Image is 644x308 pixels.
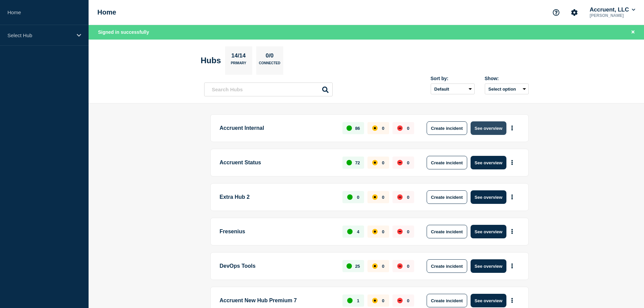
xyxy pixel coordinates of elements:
[397,298,403,303] div: down
[407,195,409,200] p: 0
[382,160,384,165] p: 0
[382,229,384,234] p: 0
[427,259,467,273] button: Create incident
[431,76,475,81] div: Sort by:
[220,121,335,135] p: Accruent Internal
[471,294,506,307] button: See overview
[357,298,359,303] p: 1
[372,263,378,269] div: affected
[347,125,352,131] div: up
[508,157,517,169] button: More actions
[347,229,353,234] div: up
[382,126,384,131] p: 0
[220,190,335,204] p: Extra Hub 2
[259,61,280,68] p: Connected
[397,263,403,269] div: down
[220,156,335,169] p: Accruent Status
[397,125,403,131] div: down
[629,28,637,36] button: Close banner
[372,298,378,303] div: affected
[97,8,116,16] h1: Home
[508,294,517,307] button: More actions
[588,6,637,13] button: Accruent, LLC
[372,229,378,234] div: affected
[347,298,353,303] div: up
[220,294,335,307] p: Accruent New Hub Premium 7
[407,229,409,234] p: 0
[357,195,359,200] p: 0
[471,225,506,238] button: See overview
[220,225,335,238] p: Fresenius
[382,195,384,200] p: 0
[427,121,467,135] button: Create incident
[201,56,221,65] h2: Hubs
[397,160,403,165] div: down
[355,126,360,131] p: 86
[427,190,467,204] button: Create incident
[471,121,506,135] button: See overview
[427,225,467,238] button: Create incident
[508,122,517,135] button: More actions
[471,259,506,273] button: See overview
[204,82,333,96] input: Search Hubs
[355,264,360,269] p: 25
[407,264,409,269] p: 0
[397,229,403,234] div: down
[508,226,517,238] button: More actions
[355,160,360,165] p: 72
[263,52,276,61] p: 0/0
[471,190,506,204] button: See overview
[471,156,506,169] button: See overview
[7,32,72,38] p: Select Hub
[347,160,352,165] div: up
[372,194,378,200] div: affected
[427,156,467,169] button: Create incident
[382,298,384,303] p: 0
[382,264,384,269] p: 0
[567,5,581,20] button: Account settings
[407,298,409,303] p: 0
[549,5,563,20] button: Support
[220,259,335,273] p: DevOps Tools
[508,191,517,204] button: More actions
[427,294,467,307] button: Create incident
[407,126,409,131] p: 0
[357,229,359,234] p: 4
[588,13,637,18] p: [PERSON_NAME]
[347,194,353,200] div: up
[347,263,352,269] div: up
[372,125,378,131] div: affected
[485,76,529,81] div: Show:
[98,29,149,35] span: Signed in successfully
[485,84,529,94] button: Select option
[508,260,517,273] button: More actions
[372,160,378,165] div: affected
[397,194,403,200] div: down
[431,84,475,94] select: Sort by
[407,160,409,165] p: 0
[231,61,246,68] p: Primary
[229,52,248,61] p: 14/14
